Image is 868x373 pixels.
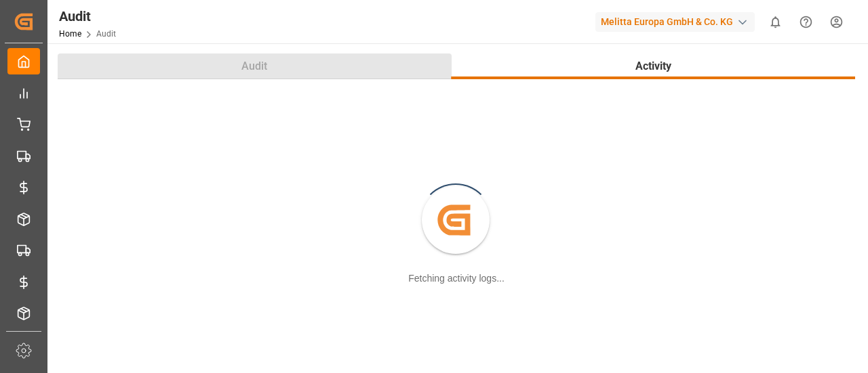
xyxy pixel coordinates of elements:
div: Melitta Europa GmbH & Co. KG [595,12,755,32]
button: Melitta Europa GmbH & Co. KG [595,9,760,35]
button: Activity [452,53,856,79]
button: show 0 new notifications [760,7,791,37]
div: Audit [59,6,116,26]
span: Activity [630,58,677,74]
a: Home [59,29,81,39]
button: Audit [58,53,452,79]
div: Fetching activity logs... [408,271,505,286]
button: Help Center [791,7,821,37]
span: Audit [236,58,273,74]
